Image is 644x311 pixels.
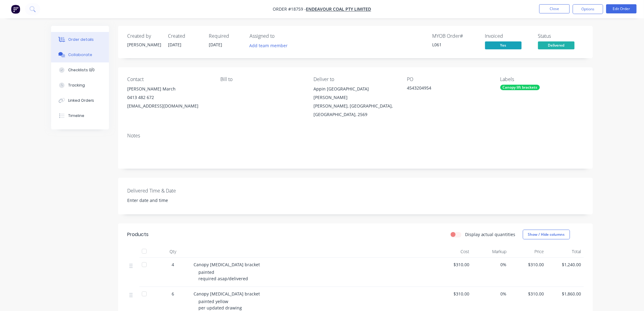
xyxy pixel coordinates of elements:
[127,133,584,139] div: Notes
[437,291,470,297] span: $310.00
[512,291,544,297] span: $310.00
[68,52,92,58] div: Collaborate
[127,41,161,48] div: [PERSON_NAME]
[432,41,478,48] div: L061
[127,102,211,110] div: [EMAIL_ADDRESS][DOMAIN_NAME]
[172,261,174,268] span: 4
[314,102,397,119] div: [PERSON_NAME], [GEOGRAPHIC_DATA], [GEOGRAPHIC_DATA], 2569
[314,85,397,102] div: Appin [GEOGRAPHIC_DATA][PERSON_NAME]
[51,93,109,108] button: Linked Orders
[127,93,211,102] div: 0413 482 672
[606,4,637,13] button: Edit Order
[547,246,584,258] div: Total
[51,47,109,62] button: Collaborate
[194,262,260,267] span: Canopy [MEDICAL_DATA] bracket
[127,231,149,238] div: Products
[68,37,94,42] div: Order details
[127,85,211,110] div: [PERSON_NAME] March0413 482 672[EMAIL_ADDRESS][DOMAIN_NAME]
[435,246,472,258] div: Cost
[123,196,199,205] input: Enter date and time
[194,291,260,297] span: Canopy [MEDICAL_DATA] bracket
[51,108,109,123] button: Timeline
[68,113,84,118] div: Timeline
[209,42,222,48] span: [DATE]
[437,261,470,268] span: $310.00
[523,230,570,239] button: Show / Hide columns
[68,98,94,103] div: Linked Orders
[51,62,109,78] button: Checklists 0/0
[538,33,584,39] div: Status
[549,261,582,268] span: $1,240.00
[485,33,531,39] div: Invoiced
[246,41,291,50] button: Add team member
[474,291,507,297] span: 0%
[407,85,483,93] div: 4543204954
[155,246,191,258] div: Qty
[474,261,507,268] span: 0%
[432,33,478,39] div: MYOB Order #
[306,6,371,12] a: Endeavour Coal Pty Limited
[220,76,304,82] div: Bill to
[465,231,516,238] label: Display actual quantities
[500,85,540,90] div: Canopy lift brackets
[51,78,109,93] button: Tracking
[500,76,584,82] div: Labels
[512,261,544,268] span: $310.00
[538,41,575,49] span: Delivered
[168,33,201,39] div: Created
[172,291,174,297] span: 6
[573,4,603,14] button: Options
[68,83,85,88] div: Tracking
[127,85,211,93] div: [PERSON_NAME] March
[11,5,20,14] img: Factory
[250,41,291,50] button: Add team member
[407,76,490,82] div: PO
[485,41,522,49] span: Yes
[127,33,161,39] div: Created by
[68,67,95,73] div: Checklists 0/0
[539,4,570,13] button: Close
[273,6,306,12] span: Order #18759 -
[549,291,582,297] span: $1,860.00
[250,33,310,39] div: Assigned to
[209,33,242,39] div: Required
[127,187,203,194] label: Delivered Time & Date
[51,32,109,47] button: Order details
[509,246,547,258] div: Price
[314,85,397,119] div: Appin [GEOGRAPHIC_DATA][PERSON_NAME][PERSON_NAME], [GEOGRAPHIC_DATA], [GEOGRAPHIC_DATA], 2569
[198,299,242,311] span: painted yellow per updated drawing
[538,41,575,51] button: Delivered
[472,246,509,258] div: Markup
[127,76,211,82] div: Contact
[314,76,397,82] div: Deliver to
[198,269,248,281] span: painted required asap/delivered
[168,42,181,48] span: [DATE]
